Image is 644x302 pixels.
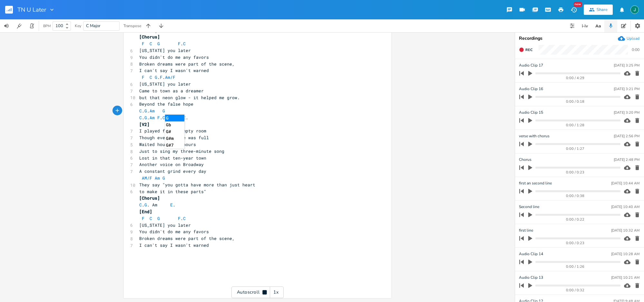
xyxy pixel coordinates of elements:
span: Am [155,175,160,181]
span: C [150,74,152,80]
li: Gb [165,121,184,128]
span: F [160,74,162,80]
span: F [178,215,181,221]
span: Waited hours and hours [139,141,196,147]
span: Audio Clip 14 [519,251,543,257]
span: Am [150,115,155,120]
span: [Chorus] [139,195,160,201]
span: E [183,115,186,120]
span: I played for an empty room [139,128,206,134]
span: F [157,115,160,120]
span: verse with chorus [519,133,550,139]
span: C [183,41,186,47]
button: New [567,4,580,16]
div: [DATE] 2:56 PM [614,134,639,138]
div: 0:00 / 0:22 [530,218,620,221]
span: Came to town as a dreamer [139,88,204,94]
div: New [574,2,582,7]
span: G [144,202,147,208]
div: [DATE] 2:48 PM [614,158,639,161]
span: but that neon glow - it helped me grow. [139,95,240,100]
span: . . [139,74,175,80]
span: C [139,202,142,208]
span: first an second line [519,180,552,186]
img: Jim Rudolf [630,5,639,14]
li: G [165,115,184,121]
span: TN U Later [17,7,46,13]
button: Upload [618,35,639,42]
span: Just to sing my three-minute song [139,148,224,154]
li: G#m [165,135,184,142]
div: 0:00 / 0:38 [530,194,620,198]
div: [DATE] 10:28 AM [611,252,639,256]
div: BPM [43,24,51,28]
div: Autoscroll [231,286,284,298]
span: Chorus [519,157,532,163]
span: Though every table was full [139,135,209,141]
div: Key [75,24,81,28]
div: [DATE] 3:21 PM [614,87,639,91]
div: 0:00 / 0:23 [530,241,620,245]
span: . . [139,108,165,114]
span: F [178,41,181,47]
div: [DATE] 3:25 PM [614,64,639,67]
div: [DATE] 3:20 PM [614,111,639,114]
div: [DATE] 10:32 AM [611,229,639,232]
span: . . Am . [139,202,175,208]
span: C [183,215,186,221]
div: Share [597,7,608,13]
div: Recordings [519,36,640,41]
span: They say "you gotta have more than just heart [139,182,255,188]
span: Another voice on Broadway [139,161,204,167]
div: 0:00 / 1:27 [530,147,620,151]
span: F [142,41,144,47]
div: 0:00 / 1:28 [530,123,620,127]
span: E [170,202,173,208]
span: I can't say I wasn't warned [139,242,209,248]
span: [US_STATE] you later [139,81,191,87]
div: Transpose [123,24,141,28]
span: Second line [519,204,539,210]
span: Beyond the false hope [139,101,193,107]
span: C [150,41,152,47]
span: [V2] [139,121,150,127]
span: Audio Clip 13 [519,275,543,281]
div: 0:00 / 4:29 [530,76,620,80]
span: to make it in these parts" [139,189,206,194]
div: [DATE] 10:21 AM [611,276,639,279]
div: Upload [627,36,639,41]
span: Looking for a brand new start [139,27,214,33]
span: AM/F [142,175,152,181]
button: Share [584,5,613,15]
span: Broken dreams were part of the scene, [139,235,235,241]
span: You didn't do me any favors [139,54,209,60]
span: A constant grind every day [139,168,206,174]
span: Broken dreams were part of the scene, [139,61,235,67]
div: 0:00 / 1:26 [530,265,620,268]
span: . . . . . . [139,115,188,120]
li: G#7 [165,142,184,149]
span: C [139,115,142,120]
span: G [155,74,157,80]
span: F [142,74,144,80]
span: Audio Clip 17 [519,62,543,68]
span: [Chorus] [139,34,160,40]
span: G [162,108,165,114]
span: [US_STATE] you later [139,47,191,53]
span: F [142,215,144,221]
div: 0:00 / 0:18 [530,100,620,103]
span: C Major [86,23,101,29]
li: G# [165,128,184,135]
span: G [162,175,165,181]
span: Audio Clip 15 [519,109,543,116]
span: [End] [139,209,152,214]
button: Rec [516,45,535,55]
div: [DATE] 10:40 AM [611,205,639,209]
span: Am/F [165,74,175,80]
span: Rec [525,47,532,52]
span: G [144,115,147,120]
span: Audio Clip 16 [519,86,543,92]
div: 0:00 / 0:32 [530,288,620,292]
span: Lost in that ten-year town [139,155,206,161]
span: I can't say I wasn't warned [139,68,209,73]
